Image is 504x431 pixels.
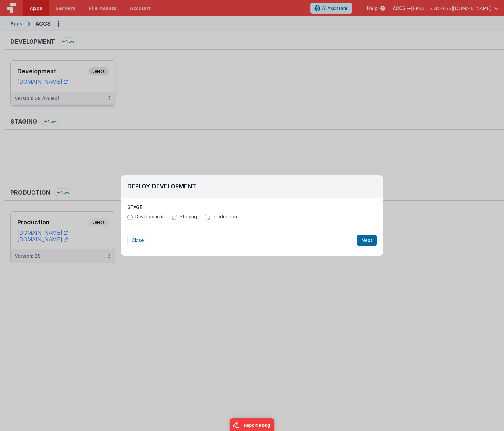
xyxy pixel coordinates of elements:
[127,235,148,246] button: Close
[180,213,197,220] span: Staging
[127,205,142,210] span: Stage
[127,215,133,220] input: Development
[127,182,377,191] h2: Deploy Development
[205,215,210,220] input: Production
[172,215,177,220] input: Staging
[135,213,164,220] span: Development
[357,235,377,246] button: Next
[213,213,237,220] span: Production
